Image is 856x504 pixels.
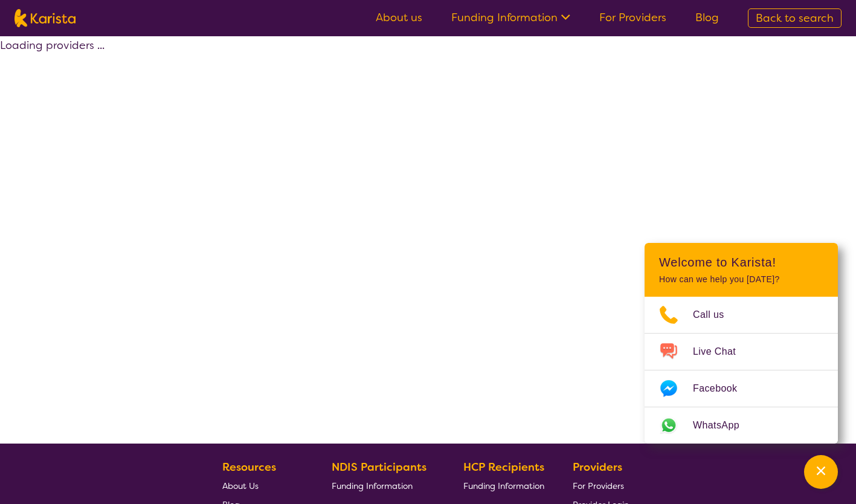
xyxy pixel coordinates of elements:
b: Resources [222,460,276,474]
a: Back to search [748,8,842,28]
a: About us [376,10,422,25]
a: Web link opens in a new tab. [645,407,838,444]
a: Funding Information [332,476,436,495]
a: About Us [222,476,303,495]
a: Blog [695,10,719,25]
span: Facebook [693,380,751,398]
span: Call us [693,306,739,324]
b: HCP Recipients [463,460,544,474]
b: NDIS Participants [332,460,426,474]
span: Live Chat [693,343,750,361]
ul: Choose channel [645,297,838,444]
img: Karista logo [14,9,76,27]
a: Funding Information [451,10,570,25]
p: How can we help you [DATE]? [659,274,823,285]
a: For Providers [573,476,629,495]
div: Channel Menu [645,243,838,444]
span: WhatsApp [693,416,754,435]
b: Providers [573,460,622,474]
span: Funding Information [463,480,544,491]
span: Funding Information [332,480,413,491]
a: For Providers [599,10,666,25]
span: About Us [222,480,259,491]
a: Funding Information [463,476,544,495]
button: Channel Menu [804,455,838,489]
h2: Welcome to Karista! [659,255,823,270]
span: For Providers [573,480,624,491]
span: Back to search [756,11,834,25]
